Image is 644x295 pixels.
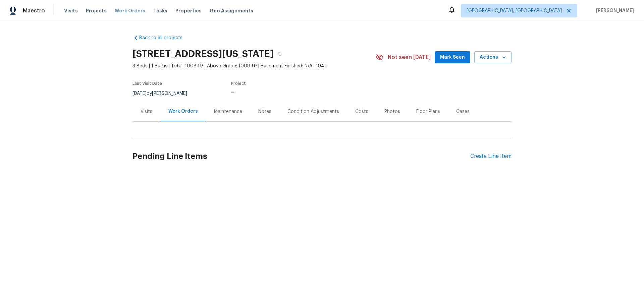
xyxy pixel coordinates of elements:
span: Geo Assignments [210,7,253,14]
div: Work Orders [168,108,198,115]
button: Actions [474,51,512,64]
div: Cases [456,108,470,115]
div: Create Line Item [470,153,512,160]
span: Projects [86,7,107,14]
a: Back to all projects [132,35,197,41]
button: Copy Address [274,48,286,60]
span: 3 Beds | 1 Baths | Total: 1008 ft² | Above Grade: 1008 ft² | Basement Finished: N/A | 1940 [132,63,376,69]
span: Maestro [23,7,45,14]
div: by [PERSON_NAME] [132,90,195,98]
span: Visits [64,7,78,14]
span: Work Orders [115,7,145,14]
div: Costs [355,108,368,115]
div: Floor Plans [416,108,440,115]
span: Properties [175,7,202,14]
div: Notes [258,108,271,115]
div: ... [231,90,360,94]
span: Mark Seen [440,53,465,62]
div: Condition Adjustments [287,108,339,115]
h2: [STREET_ADDRESS][US_STATE] [132,51,274,57]
h2: Pending Line Items [132,141,470,172]
span: Project [231,81,246,85]
span: Not seen [DATE] [388,54,431,61]
span: Tasks [153,8,167,13]
div: Visits [141,108,152,115]
div: Maintenance [214,108,242,115]
span: [GEOGRAPHIC_DATA], [GEOGRAPHIC_DATA] [467,7,562,14]
span: [DATE] [132,91,147,96]
span: Actions [480,53,506,62]
div: Photos [384,108,400,115]
span: Last Visit Date [132,81,162,85]
button: Mark Seen [435,51,470,64]
span: [PERSON_NAME] [593,7,634,14]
